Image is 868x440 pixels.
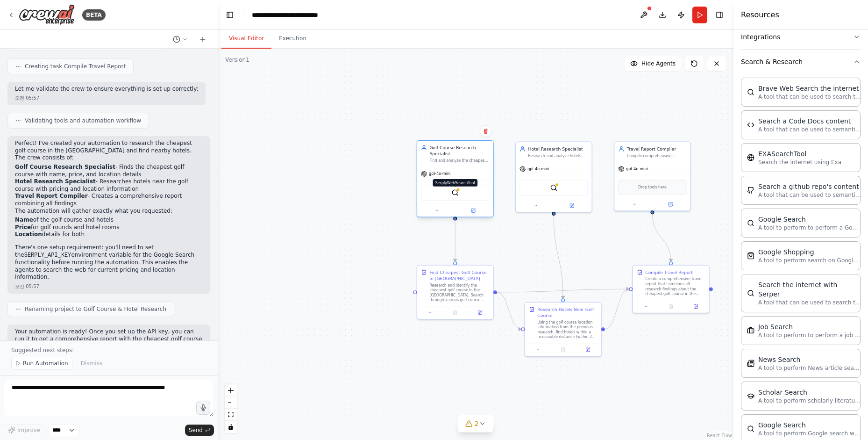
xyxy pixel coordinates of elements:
button: Open in side panel [685,303,706,310]
button: No output available [550,346,576,353]
button: Hide Agents [625,56,681,71]
button: Open in side panel [456,207,491,214]
button: Run Automation [11,357,72,370]
img: SerpApiGoogleShoppingTool [747,252,754,260]
img: SerperDevTool [747,289,754,297]
div: Google Shopping [758,247,861,257]
button: Switch to previous chat [169,34,192,45]
button: Open in side panel [470,309,491,317]
button: Dismiss [76,357,107,370]
li: - Researches hotels near the golf course with pricing and location information [15,178,203,193]
img: BraveSearchTool [747,88,754,96]
button: Improve [4,424,44,436]
p: A tool to perform Google search with a search_query. [758,430,861,437]
span: Dismiss [81,360,102,367]
h4: Resources [741,9,779,21]
div: Research Hotels Near Golf CourseUsing the golf course location information from the previous rese... [525,302,602,357]
span: Creating task Compile Travel Report [25,63,126,70]
g: Edge from 60c435bd-bb6d-48ce-b653-f24d79c8fb4c to 839f39f5-5779-4e34-9ef1-4d3744771c48 [649,214,674,261]
button: Open in side panel [653,201,688,208]
div: Using the golf course location information from the previous research, find hotels within a reaso... [537,320,597,339]
span: gpt-4o-mini [429,172,450,177]
strong: Location [15,231,42,238]
div: EXASearchTool [758,149,841,159]
p: Perfect! I've created your automation to research the cheapest golf course in the [GEOGRAPHIC_DAT... [15,140,203,162]
div: Search the internet with Serper [758,280,861,299]
button: Open in side panel [577,346,598,353]
div: Find Cheapest Golf Course in [GEOGRAPHIC_DATA] [429,269,489,281]
button: No output available [658,303,684,310]
img: SerplyJobSearchTool [747,327,754,334]
button: Integrations [741,25,861,49]
div: Brave Web Search the internet [758,84,861,93]
div: Version 1 [225,56,249,64]
div: Google Search [758,420,861,430]
p: A tool to perform to perform a Google search with a search_query. [758,224,861,231]
div: 오전 05:57 [15,94,198,101]
button: Hide right sidebar [713,8,726,22]
g: Edge from d8e6af72-fb4f-4ec8-98f2-79fad9e05cd5 to 9e442af1-0b54-4c73-8bb0-be0ad8c27491 [452,222,458,261]
img: SerplyNewsSearchTool [747,360,754,367]
p: A tool to perform News article search with a search_query. [758,364,861,372]
li: - Finds the cheapest golf course with name, price, and location details [15,164,203,178]
span: Run Automation [23,360,68,367]
div: Research and analyze hotels near a specific golf course location, gathering comprehensive informa... [528,153,588,159]
g: Edge from 7341362e-751e-4651-9480-3323bd171a30 to 1958a774-7e1e-485a-9ad4-59048a5019da [551,216,566,298]
div: Create a comprehensive travel report that combines all research findings about the cheapest golf ... [645,277,705,296]
button: Open in side panel [555,202,590,209]
li: of the golf course and hotels [15,216,203,224]
div: Google Search [758,215,861,224]
p: Let me validate the crew to ensure everything is set up correctly: [15,86,198,93]
button: zoom out [225,397,237,409]
div: Job Search [758,322,861,332]
p: A tool that can be used to semantic search a query from a github repo's content. This is not the ... [758,191,861,199]
p: Your automation is ready! Once you set up the API key, you can run it to get a comprehensive repo... [15,328,203,357]
div: Compile comprehensive research findings into a well-structured report that presents golf course a... [627,153,687,159]
p: A tool to perform scholarly literature search with a search_query. [758,397,861,404]
div: React Flow controls [225,384,237,433]
div: BETA [82,9,106,21]
img: EXASearchTool [747,154,754,161]
span: Hide Agents [641,60,676,67]
g: Edge from 1958a774-7e1e-485a-9ad4-59048a5019da to 839f39f5-5779-4e34-9ef1-4d3744771c48 [605,286,629,332]
div: News Search [758,355,861,364]
button: Visual Editor [221,29,271,49]
div: Hotel Research SpecialistResearch and analyze hotels near a specific golf course location, gather... [515,142,592,213]
div: Research Hotels Near Golf Course [537,306,597,318]
button: zoom in [225,384,237,397]
div: Compile Travel Report [645,269,693,275]
img: SerplyWebSearchTool [451,189,459,196]
strong: Price [15,224,31,231]
div: Search a Code Docs content [758,116,861,126]
button: 2 [458,415,494,433]
button: Hide left sidebar [223,8,236,22]
button: Delete node [480,125,492,137]
div: Research and identify the cheapest golf course in the [GEOGRAPHIC_DATA]. Search through various g... [429,283,489,303]
img: SerplyWebSearchTool [747,425,754,433]
span: gpt-4o-mini [527,166,549,172]
p: A tool that can be used to semantic search a query from a Code Docs content. [758,126,861,133]
button: fit view [225,409,237,421]
p: Search the internet using Exa [758,159,841,166]
span: Drop tools here [638,184,667,190]
div: Search a github repo's content [758,182,861,191]
strong: Travel Report Compiler [15,193,88,199]
nav: breadcrumb [252,10,341,20]
strong: Name [15,216,33,223]
span: Renaming project to Golf Course & Hotel Research [25,305,166,313]
div: 오전 05:57 [15,283,203,290]
li: details for both [15,231,203,238]
div: Compile Travel ReportCreate a comprehensive travel report that combines all research findings abo... [633,265,710,313]
button: Search & Research [741,50,861,74]
div: Golf Course Research SpecialistFind and analyze the cheapest golf course in the [GEOGRAPHIC_DATA]... [417,142,494,219]
button: Send [185,425,214,436]
p: A tool that can be used to search the internet with a search_query. Supports different search typ... [758,299,861,306]
div: Find and analyze the cheapest golf course in the [GEOGRAPHIC_DATA], gathering detailed informatio... [429,158,489,163]
button: toggle interactivity [225,421,237,433]
img: CodeDocsSearchTool [747,121,754,129]
a: React Flow attribution [707,433,732,438]
div: Scholar Search [758,388,861,397]
span: Improve [17,426,40,434]
div: Golf Course Research Specialist [429,144,489,157]
p: There's one setup requirement: you'll need to set the environment variable for the Google Search ... [15,244,203,281]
